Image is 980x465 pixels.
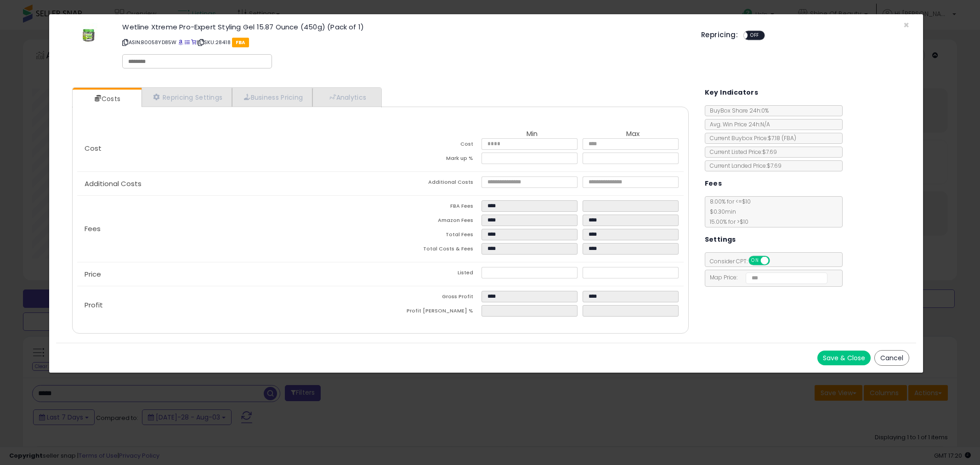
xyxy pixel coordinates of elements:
td: Cost [380,138,482,153]
span: Map Price: [705,273,828,281]
td: Gross Profit [380,291,482,305]
span: ( FBA ) [782,134,796,142]
h5: Repricing: [701,31,738,39]
span: FBA [232,38,249,47]
h5: Fees [705,178,722,189]
h5: Key Indicators [705,87,759,98]
p: Additional Costs [77,180,380,187]
span: BuyBox Share 24h: 0% [705,107,769,114]
a: All offer listings [185,39,190,46]
span: $0.30 min [705,208,736,215]
p: ASIN: B0058YD85W | SKU: 28418 [122,35,687,50]
a: Repricing Settings [142,88,232,107]
th: Min [482,130,583,138]
span: × [903,18,909,32]
td: Profit [PERSON_NAME] % [380,305,482,319]
a: BuyBox page [178,39,183,46]
th: Max [583,130,684,138]
h3: Wetline Xtreme Pro-Expert Styling Gel 15.87 Ounce (450g) (Pack of 1) [122,23,687,30]
p: Cost [77,145,380,152]
span: OFF [768,257,783,265]
a: Your listing only [191,39,196,46]
img: 31JUO8eAnvL._SL60_.jpg [75,23,103,44]
span: Current Landed Price: $7.69 [705,162,782,170]
span: Current Listed Price: $7.69 [705,148,777,156]
span: ON [749,257,761,265]
span: Avg. Win Price 24h: N/A [705,120,770,128]
p: Price [77,271,380,278]
a: Costs [73,90,141,108]
a: Business Pricing [232,88,312,107]
td: Listed [380,267,482,281]
p: Fees [77,225,380,232]
a: Analytics [312,88,380,107]
span: $7.18 [768,134,796,142]
td: FBA Fees [380,200,482,215]
td: Total Costs & Fees [380,243,482,257]
button: Save & Close [817,351,871,365]
td: Amazon Fees [380,215,482,229]
span: 15.00 % for > $10 [705,218,748,226]
button: Cancel [874,350,909,366]
span: Consider CPT: [705,257,782,265]
td: Mark up % [380,153,482,167]
td: Additional Costs [380,176,482,191]
p: Profit [77,301,380,309]
td: Total Fees [380,229,482,243]
span: 8.00 % for <= $10 [705,198,751,226]
span: Current Buybox Price: [705,134,796,142]
span: OFF [748,32,762,40]
h5: Settings [705,234,736,245]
